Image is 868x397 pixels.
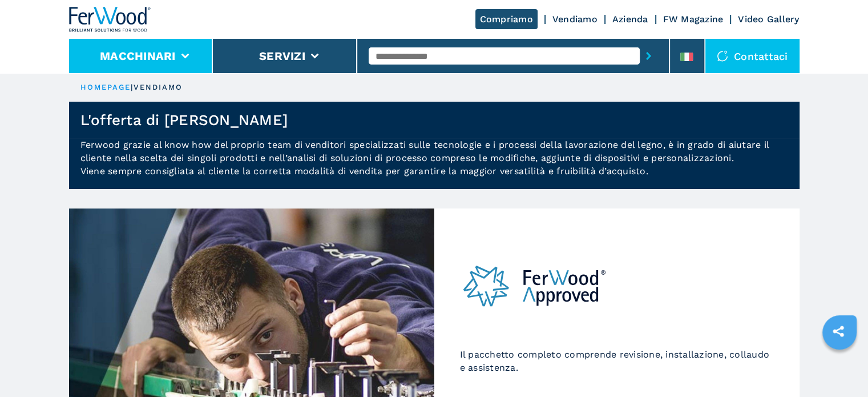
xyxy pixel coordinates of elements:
[717,50,728,62] img: Contattaci
[80,83,131,91] a: HOMEPAGE
[69,138,800,189] p: Ferwood grazie al know how del proprio team di venditori specializzati sulle tecnologie e i proce...
[738,14,799,25] a: Video Gallery
[640,43,657,69] button: submit-button
[134,82,183,93] p: vendiamo
[80,111,288,129] h1: L'offerta di [PERSON_NAME]
[663,14,724,25] a: FW Magazine
[131,83,133,91] span: |
[100,49,176,63] button: Macchinari
[819,346,859,388] iframe: Chat
[552,14,597,25] a: Vendiamo
[705,39,800,73] div: Contattaci
[460,348,774,374] p: Il pacchetto completo comprende revisione, installazione, collaudo e assistenza.
[612,14,648,25] a: Azienda
[824,317,853,346] a: sharethis
[259,49,305,63] button: Servizi
[475,9,538,29] a: Compriamo
[69,7,151,32] img: Ferwood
